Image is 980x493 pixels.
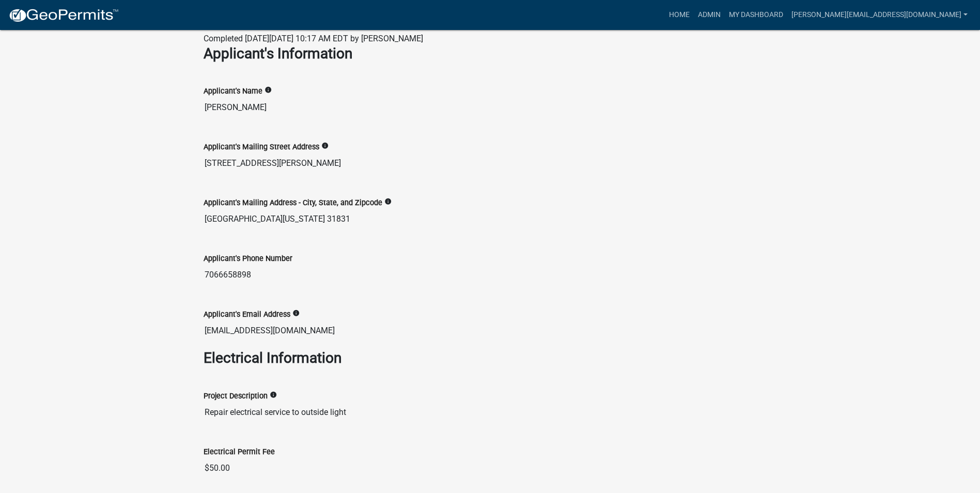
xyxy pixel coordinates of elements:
strong: Electrical Information [204,349,341,366]
label: Applicant's Name [204,88,262,95]
label: Applicant's Mailing Address - City, State, and Zipcode [204,199,382,207]
i: info [384,198,392,205]
i: info [321,142,329,149]
i: info [270,391,277,398]
span: Completed [DATE][DATE] 10:17 AM EDT by [PERSON_NAME] [204,34,423,43]
i: info [292,310,300,317]
a: [PERSON_NAME][EMAIL_ADDRESS][DOMAIN_NAME] [787,5,972,25]
strong: Applicant's Information [204,45,352,62]
label: Applicant's Mailing Street Address [204,144,319,151]
a: My Dashboard [725,5,787,25]
a: Admin [694,5,725,25]
label: Electrical Permit Fee [204,449,275,456]
label: Project Description [204,393,268,400]
i: info [265,86,272,94]
a: Home [665,5,694,25]
label: Applicant's Phone Number [204,255,292,263]
label: Applicant's Email Address [204,311,290,318]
